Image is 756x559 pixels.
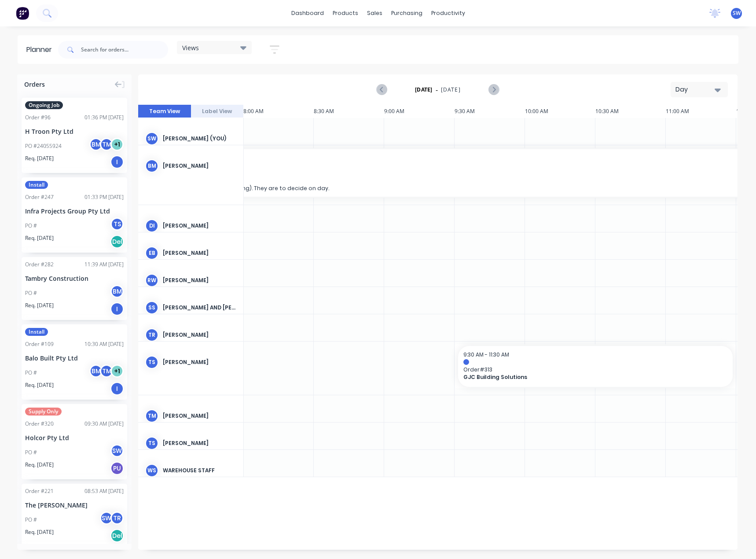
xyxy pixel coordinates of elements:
span: Orders [24,80,45,89]
div: TM [145,409,158,423]
div: TR [145,328,158,342]
div: Day [675,85,716,94]
div: [PERSON_NAME] [163,412,236,420]
div: + 1 [110,138,124,151]
div: [PERSON_NAME] [163,249,236,257]
div: PO #24055924 [25,142,62,150]
div: 11:39 AM [DATE] [84,261,124,268]
div: RW [145,274,158,287]
div: [PERSON_NAME] [163,358,236,366]
div: PU [110,462,124,475]
div: Balo Built Pty Ltd [25,353,124,363]
div: productivity [427,7,470,20]
span: Install [25,181,48,189]
div: [PERSON_NAME] [163,331,236,339]
div: Holcor Pty Ltd [25,433,124,442]
span: 9:30 AM - 11:30 AM [463,351,509,358]
div: SW [110,444,124,457]
div: PO # [25,449,37,456]
button: Label View [191,105,244,118]
div: [PERSON_NAME] [163,276,236,284]
span: GJC Building Solutions [463,374,701,380]
div: TM [100,138,113,151]
span: Req. [DATE] [25,381,54,389]
div: Infra Projects Group Pty Ltd [25,206,124,216]
div: 11:00 AM [666,105,736,118]
div: [PERSON_NAME] and [PERSON_NAME] [163,304,236,312]
div: TS [145,356,158,369]
span: Req. [DATE] [25,302,54,309]
div: 9:30 AM [455,105,525,118]
span: Req. [DATE] [25,528,54,536]
div: Planner [26,44,56,55]
div: Order # 109 [25,340,54,348]
div: SW [145,132,158,145]
div: 01:33 PM [DATE] [84,193,124,201]
div: 8:00 AM [243,105,314,118]
div: BM [145,159,158,173]
div: [PERSON_NAME] (You) [163,135,236,143]
div: TR [110,511,124,525]
div: [PERSON_NAME] [163,162,236,170]
input: Search for orders... [81,41,168,59]
div: I [110,382,124,395]
div: Order # 96 [25,114,51,121]
span: Req. [DATE] [25,234,54,242]
div: BM [89,138,103,151]
div: H Troon Pty Ltd [25,127,124,136]
div: Order # 221 [25,487,54,495]
div: Warehouse Staff [163,467,236,474]
div: Order # 247 [25,193,54,201]
div: Del [110,235,124,248]
div: Del [110,529,124,542]
div: 09:30 AM [DATE] [84,420,124,428]
div: Order # 282 [25,261,54,268]
span: [DATE] [441,86,461,94]
button: Next page [488,84,499,95]
div: PO # [25,369,37,377]
div: Order # 320 [25,420,54,428]
button: Team View [138,105,191,118]
div: 8:30 AM [314,105,384,118]
div: sales [363,7,387,20]
span: Supply Only [25,408,62,416]
div: 9:00 AM [384,105,455,118]
div: DI [145,219,158,232]
div: BM [89,364,103,378]
div: [PERSON_NAME] [163,439,236,447]
div: 10:30 AM [DATE] [84,340,124,348]
div: EB [145,246,158,260]
span: Req. [DATE] [25,154,54,162]
div: TM [100,364,113,378]
span: Views [182,43,199,52]
div: TS [110,217,124,231]
div: 01:36 PM [DATE] [84,114,124,121]
div: I [110,302,124,316]
div: WS [145,464,158,477]
a: dashboard [287,7,328,20]
div: SW [100,511,113,525]
div: + 1 [110,364,124,378]
div: PO # [25,222,37,230]
div: SS [145,301,158,314]
div: TS [145,437,158,450]
button: Previous page [377,84,387,95]
div: 10:00 AM [525,105,595,118]
div: 08:53 AM [DATE] [84,487,124,495]
div: products [328,7,363,20]
div: [PERSON_NAME] [163,222,236,230]
span: - [436,85,438,95]
strong: [DATE] [415,86,433,94]
div: PO # [25,516,37,524]
button: Day [671,82,728,97]
span: Install [25,328,48,336]
div: BM [110,285,124,298]
div: purchasing [387,7,427,20]
div: 10:30 AM [595,105,666,118]
div: PO # [25,289,37,297]
span: Req. [DATE] [25,461,54,469]
div: I [110,155,124,169]
span: Order # 313 [463,366,727,373]
div: The [PERSON_NAME] [25,500,124,510]
span: Ongoing Job [25,101,63,109]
